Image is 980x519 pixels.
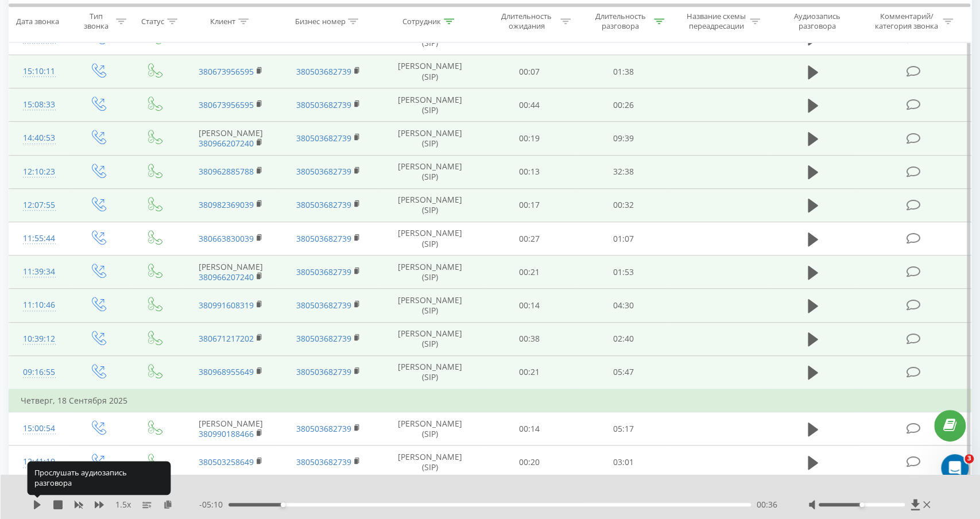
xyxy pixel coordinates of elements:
[21,361,57,384] div: 09:16:55
[377,322,482,355] td: [PERSON_NAME] (SIP)
[199,366,254,377] a: 380968955649
[296,456,351,467] a: 380503682739
[402,17,441,26] div: Сотрудник
[377,355,482,389] td: [PERSON_NAME] (SIP)
[576,289,671,322] td: 04:30
[859,502,864,507] div: Accessibility label
[296,266,351,277] a: 380503682739
[377,55,482,88] td: [PERSON_NAME] (SIP)
[21,194,57,216] div: 12:07:55
[576,412,671,446] td: 05:17
[576,188,671,222] td: 00:32
[576,446,671,479] td: 03:01
[482,446,576,479] td: 00:20
[115,499,131,510] span: 1.5 x
[576,255,671,289] td: 01:53
[482,289,576,322] td: 00:14
[21,127,57,149] div: 14:40:53
[496,12,557,32] div: Длительность ожидания
[576,122,671,155] td: 09:39
[482,322,576,355] td: 00:38
[79,12,113,32] div: Тип звонка
[482,222,576,255] td: 00:27
[757,499,777,510] span: 00:36
[482,255,576,289] td: 00:21
[199,66,254,77] a: 380673956595
[873,12,940,32] div: Комментарий/категория звонка
[21,417,57,440] div: 15:00:54
[482,155,576,188] td: 00:13
[482,88,576,122] td: 00:44
[182,122,280,155] td: [PERSON_NAME]
[296,166,351,177] a: 380503682739
[199,272,254,282] a: 380966207240
[9,389,971,412] td: Четверг, 18 Сентября 2025
[295,17,345,26] div: Бизнес номер
[199,166,254,177] a: 380962885788
[377,255,482,289] td: [PERSON_NAME] (SIP)
[199,456,254,467] a: 380503258649
[685,12,747,32] div: Название схемы переадресации
[199,233,254,244] a: 380663830039
[780,12,854,32] div: Аудиозапись разговора
[964,454,974,463] span: 3
[199,99,254,110] a: 380673956595
[296,133,351,144] a: 380503682739
[210,17,235,26] div: Клиент
[941,454,969,482] iframe: Intercom live chat
[296,300,351,311] a: 380503682739
[482,355,576,389] td: 00:21
[199,428,254,439] a: 380990188466
[576,88,671,122] td: 00:26
[482,412,576,446] td: 00:14
[199,199,254,210] a: 380982369039
[296,333,351,344] a: 380503682739
[377,222,482,255] td: [PERSON_NAME] (SIP)
[21,60,57,83] div: 15:10:11
[296,423,351,434] a: 380503682739
[377,88,482,122] td: [PERSON_NAME] (SIP)
[21,328,57,350] div: 10:39:12
[576,55,671,88] td: 01:38
[199,333,254,344] a: 380671217202
[199,499,228,510] span: - 05:10
[16,17,59,26] div: Дата звонка
[377,155,482,188] td: [PERSON_NAME] (SIP)
[576,155,671,188] td: 32:38
[576,355,671,389] td: 05:47
[377,188,482,222] td: [PERSON_NAME] (SIP)
[377,412,482,446] td: [PERSON_NAME] (SIP)
[576,222,671,255] td: 01:07
[21,94,57,116] div: 15:08:33
[21,261,57,283] div: 11:39:34
[576,322,671,355] td: 02:40
[377,446,482,479] td: [PERSON_NAME] (SIP)
[21,451,57,473] div: 12:41:19
[199,138,254,149] a: 380966207240
[21,161,57,183] div: 12:10:23
[21,294,57,316] div: 11:10:46
[296,366,351,377] a: 380503682739
[182,255,280,289] td: [PERSON_NAME]
[281,502,285,507] div: Accessibility label
[377,122,482,155] td: [PERSON_NAME] (SIP)
[296,233,351,244] a: 380503682739
[21,227,57,250] div: 11:55:44
[482,122,576,155] td: 00:19
[296,99,351,110] a: 380503682739
[482,188,576,222] td: 00:17
[296,199,351,210] a: 380503682739
[199,300,254,311] a: 380991608319
[182,412,280,446] td: [PERSON_NAME]
[482,55,576,88] td: 00:07
[27,461,171,495] div: Прослушать аудиозапись разговора
[296,66,351,77] a: 380503682739
[590,12,651,32] div: Длительность разговора
[141,17,164,26] div: Статус
[377,289,482,322] td: [PERSON_NAME] (SIP)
